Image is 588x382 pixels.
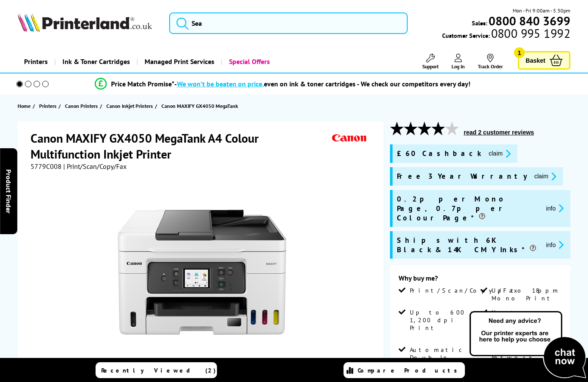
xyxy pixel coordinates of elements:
a: Canon MAXIFY GX4050 MegaTank [161,101,240,110]
h1: Canon MAXIFY GX4050 MegaTank A4 Colour Multifunction Inkjet Printer [31,130,330,162]
span: | Print/Scan/Copy/Fax [63,162,127,171]
div: - even on ink & toner cartridges - We check our competitors every day! [174,79,470,88]
span: Printers [39,101,56,110]
span: Canon MAXIFY GX4050 MegaTank [161,101,238,110]
span: Price Match Promise* [111,79,174,88]
span: Print/Scan/Copy/Fax [410,287,520,294]
span: Recently Viewed (2) [101,367,216,374]
a: Printers [18,51,54,73]
button: read 2 customer reviews [461,128,536,136]
span: Mon - Fri 9:00am - 5:30pm [513,6,570,15]
span: Up to 18ppm Mono Print [492,287,560,302]
span: 0800 995 1992 [490,29,570,37]
a: Compare Products [344,362,465,378]
span: Sales: [472,19,487,27]
span: Ships with 6K Black & 14K CMY Inks* [397,235,539,254]
span: We won’t be beaten on price, [177,79,264,88]
span: 1 [514,47,525,58]
span: Log In [452,63,465,70]
span: Canon Inkjet Printers [106,101,153,110]
input: Sea [169,12,408,34]
img: Open Live Chat window [467,310,588,380]
li: modal_Promise [4,76,560,92]
a: Ink & Toner Cartridges [54,51,136,73]
span: 5779C008 [31,162,62,171]
a: Managed Print Services [136,51,221,73]
a: Basket 1 [518,51,570,70]
span: Free 3 Year Warranty [397,171,527,181]
button: promo-description [543,240,566,250]
a: Home [18,101,33,110]
div: Why buy me? [399,274,562,287]
button: promo-description [486,149,513,159]
a: 0800 840 3699 [487,17,570,25]
span: Up to 13ppm Colour Print [492,309,560,339]
a: Special Offers [221,51,276,73]
button: promo-description [543,203,566,213]
span: Up to 600 x 1,200 dpi Print [410,309,479,332]
a: Canon Inkjet Printers [106,101,155,110]
span: £60 Cashback [397,149,482,159]
span: Ink & Toner Cartridges [62,51,130,73]
a: Track Order [478,54,503,70]
span: Automatic Double Sided Printing [410,346,479,377]
a: Printerland Logo [18,13,158,34]
span: Customer Service: [442,29,570,40]
span: Compare Products [358,367,462,374]
span: Product Finder [4,169,13,213]
span: Basket [526,55,545,66]
img: Canon [330,130,369,146]
img: Printerland Logo [18,13,152,32]
a: Log In [452,54,465,70]
a: Canon Printers [65,101,100,110]
a: Support [422,54,439,70]
img: Canon MAXIFY GX4050 MegaTank [118,188,286,356]
span: 0.2p per Mono Page, 0.7p per Colour Page* [397,194,539,223]
a: Recently Viewed (2) [96,362,217,378]
button: promo-description [532,171,559,181]
span: Home [18,101,31,110]
span: Canon Printers [65,101,98,110]
span: Support [422,63,439,70]
b: 0800 840 3699 [489,13,570,29]
a: Printers [39,101,59,110]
